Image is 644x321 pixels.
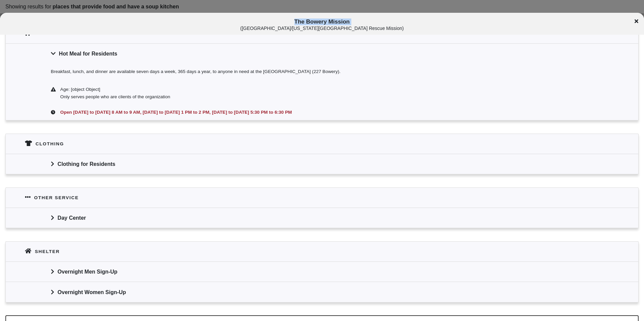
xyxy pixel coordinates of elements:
div: Overnight Men Sign-Up [6,261,638,282]
div: Overnight Women Sign-Up [6,282,638,302]
div: Only serves people who are clients of the organization [60,93,593,101]
div: Hot Meal for Residents [6,43,638,64]
div: Clothing for Residents [6,154,638,174]
div: Breakfast, lunch, and dinner are available seven days a week, 365 days a year, to anyone in need ... [6,64,638,81]
span: The Bowery Mission [55,19,589,31]
div: Shelter [35,248,60,255]
div: Clothing [36,140,64,147]
div: ( [GEOGRAPHIC_DATA]/[US_STATE][GEOGRAPHIC_DATA] Rescue Mission ) [55,26,589,31]
div: Other service [34,194,78,201]
div: Open [DATE] to [DATE] 8 AM to 9 AM, [DATE] to [DATE] 1 PM to 2 PM, [DATE] to [DATE] 5:30 PM to 6:... [59,109,593,116]
div: Age: [object Object] [60,86,593,93]
div: Day Center [6,208,638,228]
